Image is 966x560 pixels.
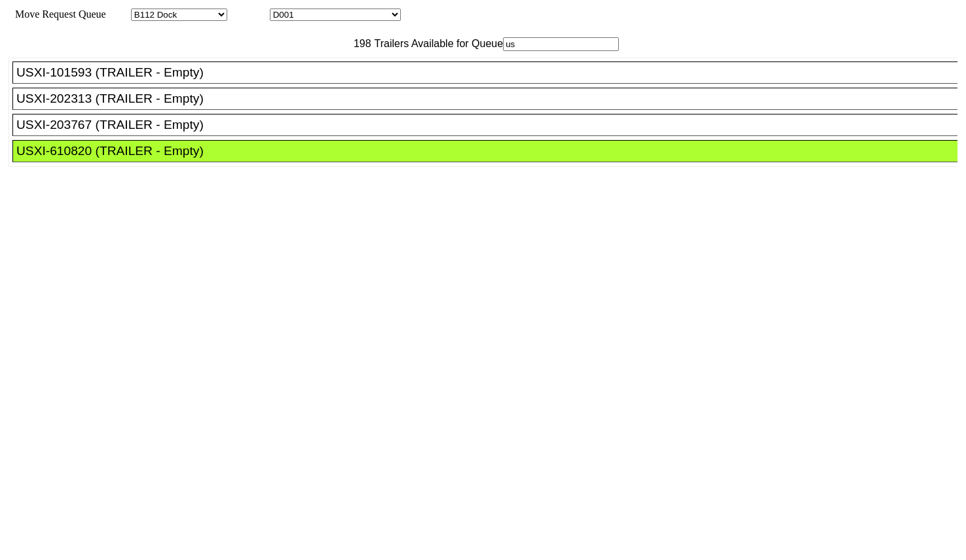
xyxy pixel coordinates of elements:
span: Area [108,9,128,20]
div: USXI-203767 (TRAILER - Empty) [16,118,965,132]
div: USXI-610820 (TRAILER - Empty) [16,144,965,158]
input: Filter Available Trailers [503,37,619,51]
span: Location [230,9,267,20]
span: Trailers Available for Queue [371,38,504,49]
span: 198 [347,38,371,49]
span: Move Request Queue [9,9,106,20]
div: USXI-101593 (TRAILER - Empty) [16,65,965,80]
div: USXI-202313 (TRAILER - Empty) [16,92,965,106]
